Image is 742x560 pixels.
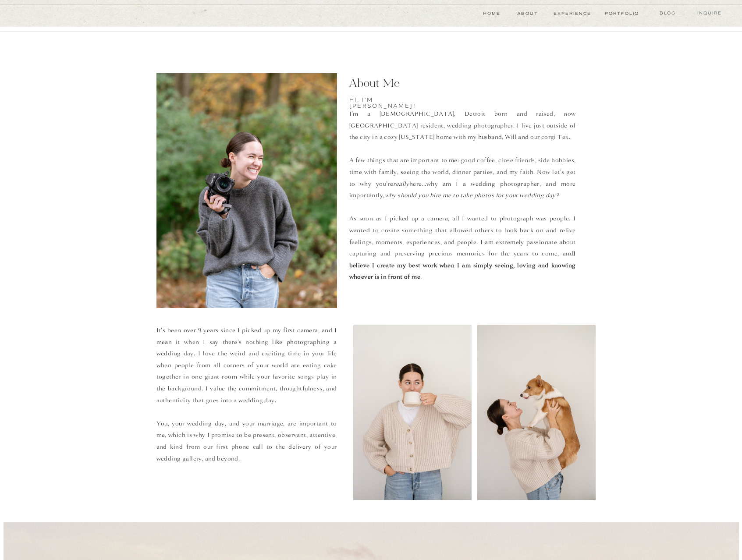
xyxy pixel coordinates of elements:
[650,10,685,17] a: blog
[349,76,408,91] p: About Me
[393,180,409,188] i: really
[605,10,638,17] a: Portfolio
[349,96,408,103] h2: Hi, I'm [PERSON_NAME]!
[517,10,536,17] a: About
[482,10,501,17] a: Home
[694,10,725,17] a: Inquire
[349,250,576,280] b: I believe I create my best work when I am simply seeing, loving and knowing whoever is in front o...
[385,191,559,199] i: why should you hire me to take photos for your wedding day?
[349,108,576,302] p: I'm a [DEMOGRAPHIC_DATA], Detroit born and raised, now [GEOGRAPHIC_DATA] resident, wedding photog...
[552,10,592,17] a: experience
[156,325,337,489] p: It's been over 9 years since I picked up my first camera, and I mean it when I say there's nothin...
